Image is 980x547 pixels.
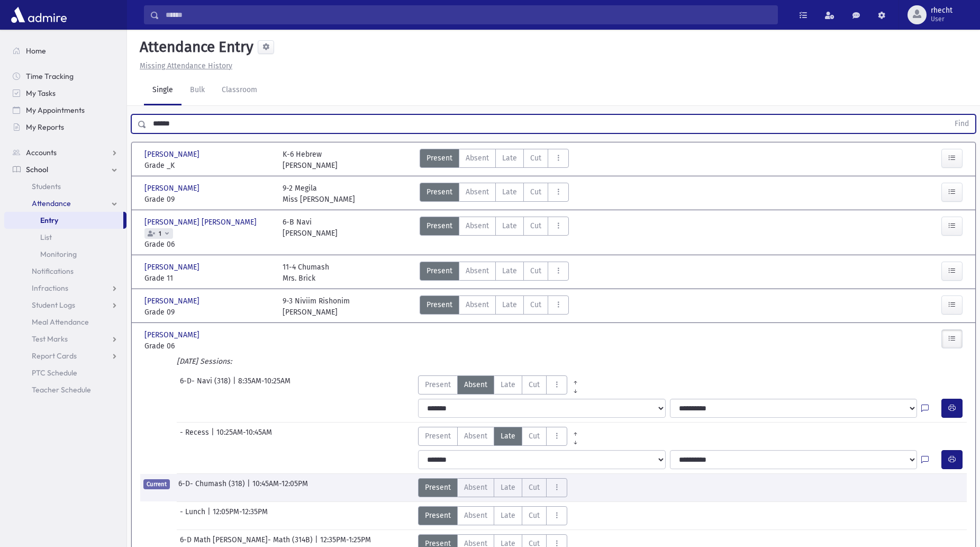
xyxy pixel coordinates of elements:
span: Grade 11 [144,273,272,284]
span: Present [427,186,452,198]
span: Notifications [32,266,74,276]
a: Attendance [4,195,126,212]
span: Monitoring [40,249,77,259]
a: Bulk [182,76,213,105]
span: Absent [466,299,489,310]
span: rhecht [931,6,952,15]
span: | [211,427,216,446]
div: 9-3 Niviim Rishonim [PERSON_NAME] [283,295,350,318]
a: All Prior [567,427,584,435]
span: [PERSON_NAME] [144,183,202,194]
span: [PERSON_NAME] [144,149,202,160]
span: Student Logs [32,300,75,310]
span: Late [502,265,517,276]
span: Cut [530,186,541,198]
span: Cut [530,220,541,231]
div: AttTypes [418,506,567,525]
span: Grade _K [144,160,272,171]
a: Monitoring [4,246,126,263]
span: 6-D- Navi (318) [180,375,233,394]
span: Absent [464,431,487,442]
span: Absent [464,482,487,493]
span: Present [425,510,451,521]
a: Single [144,76,182,105]
a: Meal Attendance [4,313,126,330]
span: Present [427,220,452,231]
a: Report Cards [4,347,126,364]
u: Missing Attendance History [140,61,232,70]
span: Infractions [32,283,68,293]
span: School [26,165,48,174]
span: Late [502,299,517,310]
span: Present [425,379,451,390]
span: Late [501,482,515,493]
div: AttTypes [418,427,584,446]
span: Grade 06 [144,340,272,352]
span: Attendance [32,199,71,208]
div: 11-4 Chumash Mrs. Brick [283,262,329,284]
a: Notifications [4,263,126,280]
span: Present [425,431,451,442]
i: [DATE] Sessions: [177,357,232,366]
div: AttTypes [420,295,569,318]
span: 6-D- Chumash (318) [178,478,247,497]
a: Time Tracking [4,68,126,85]
a: All Later [567,435,584,444]
span: My Appointments [26,105,85,115]
a: List [4,229,126,246]
span: Cut [529,379,540,390]
a: Teacher Schedule [4,381,126,398]
span: Home [26,46,46,56]
span: Present [425,482,451,493]
a: All Prior [567,375,584,384]
span: Cut [529,482,540,493]
span: Present [427,299,452,310]
span: Absent [466,220,489,231]
a: Students [4,178,126,195]
span: Present [427,265,452,276]
a: Test Marks [4,330,126,347]
div: 6-B Navi [PERSON_NAME] [283,217,338,250]
span: PTC Schedule [32,368,77,378]
div: AttTypes [418,375,584,394]
span: Current [143,479,170,489]
span: Cut [530,299,541,310]
h5: Attendance Entry [135,38,253,56]
a: Infractions [4,280,126,297]
div: AttTypes [418,478,567,497]
span: 8:35AM-10:25AM [238,375,291,394]
span: Late [501,431,515,442]
span: Absent [464,379,487,390]
span: [PERSON_NAME] [144,295,202,307]
span: Teacher Schedule [32,385,91,394]
span: Late [502,153,517,164]
span: User [931,15,952,23]
span: Late [501,510,515,521]
span: Grade 09 [144,194,272,205]
span: | [233,375,238,394]
div: AttTypes [420,183,569,205]
span: - Lunch [180,506,207,525]
span: 1 [157,230,164,237]
div: AttTypes [420,217,569,250]
span: - Recess [180,427,211,446]
span: Grade 09 [144,307,272,318]
span: Entry [40,216,58,225]
div: 9-2 Megila Miss [PERSON_NAME] [283,183,355,205]
span: [PERSON_NAME] [PERSON_NAME] [144,217,259,228]
span: Cut [529,431,540,442]
span: | [247,478,252,497]
a: School [4,161,126,178]
span: Late [501,379,515,390]
a: My Reports [4,119,126,136]
a: My Tasks [4,85,126,102]
span: Cut [529,510,540,521]
span: Cut [530,153,541,164]
span: Meal Attendance [32,317,89,327]
span: List [40,232,52,242]
span: Time Tracking [26,71,74,81]
span: 12:05PM-12:35PM [213,506,268,525]
div: K-6 Hebrew [PERSON_NAME] [283,149,338,171]
a: Classroom [213,76,266,105]
span: Absent [466,186,489,198]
